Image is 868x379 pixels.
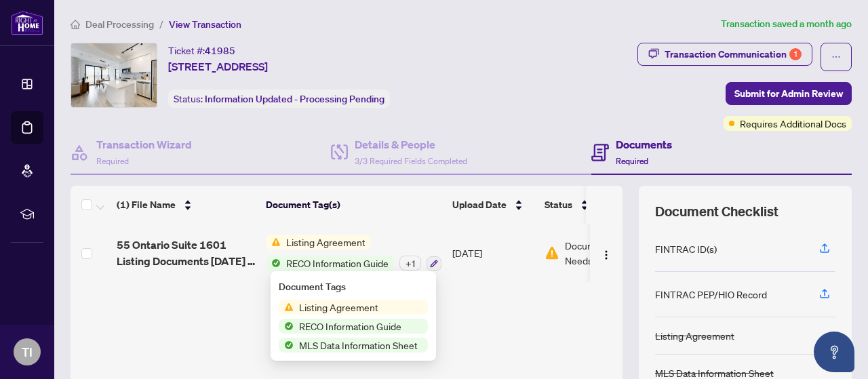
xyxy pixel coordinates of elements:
[96,136,192,153] h4: Transaction Wizard
[447,186,539,224] th: Upload Date
[266,256,281,271] img: Status Icon
[294,319,407,334] span: RECO Information Guide
[85,18,154,31] span: Deal Processing
[266,235,281,250] img: Status Icon
[447,224,539,282] td: [DATE]
[71,20,80,29] span: home
[655,287,767,302] div: FINTRAC PEP/HIO Record
[545,245,559,260] img: Document Status
[595,242,617,264] button: Logo
[169,18,241,31] span: View Transaction
[117,237,255,269] span: 55 Ontario Suite 1601 Listing Documents [DATE] - [GEOGRAPHIC_DATA] 271 - Listing Agreement - Sell...
[260,186,447,224] th: Document Tag(s)
[814,332,854,372] button: Open asap
[616,136,672,153] h4: Documents
[205,45,235,57] span: 41985
[399,256,421,271] div: + 1
[726,82,852,105] button: Submit for Admin Review
[565,238,635,268] span: Document Needs Work
[665,43,802,65] div: Transaction Communication
[117,197,176,212] span: (1) File Name
[71,43,157,107] img: IMG-C12193746_1.jpg
[789,48,802,60] div: 1
[266,235,441,271] button: Status IconListing AgreementStatus IconRECO Information Guide+1
[452,197,507,212] span: Upload Date
[96,156,129,166] span: Required
[601,250,612,260] img: Logo
[279,338,294,353] img: Status Icon
[279,319,294,334] img: Status Icon
[740,116,846,131] span: Requires Additional Docs
[11,10,43,35] img: logo
[734,83,843,104] span: Submit for Admin Review
[616,156,648,166] span: Required
[205,93,384,105] span: Information Updated - Processing Pending
[637,43,812,66] button: Transaction Communication1
[355,136,467,153] h4: Details & People
[279,279,428,294] div: Document Tags
[168,89,390,108] div: Status:
[168,43,235,58] div: Ticket #:
[281,235,371,250] span: Listing Agreement
[355,156,467,166] span: 3/3 Required Fields Completed
[22,342,33,361] span: TI
[655,241,717,256] div: FINTRAC ID(s)
[159,16,163,32] li: /
[168,58,268,75] span: [STREET_ADDRESS]
[655,202,778,221] span: Document Checklist
[111,186,260,224] th: (1) File Name
[655,328,734,343] div: Listing Agreement
[281,256,394,271] span: RECO Information Guide
[831,52,841,62] span: ellipsis
[545,197,572,212] span: Status
[539,186,654,224] th: Status
[294,300,384,315] span: Listing Agreement
[279,300,294,315] img: Status Icon
[294,338,423,353] span: MLS Data Information Sheet
[721,16,852,32] article: Transaction saved a month ago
